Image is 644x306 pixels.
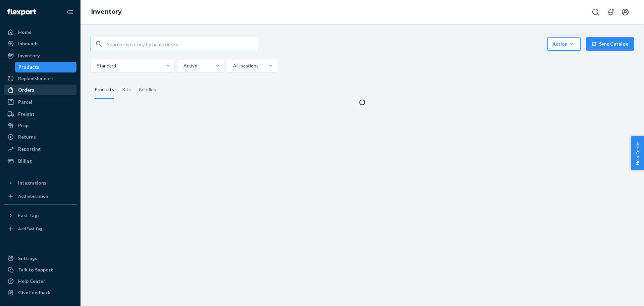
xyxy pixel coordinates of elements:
[15,62,77,72] a: Products
[589,5,602,19] button: Open Search Box
[86,2,127,22] ol: breadcrumbs
[91,8,122,15] a: Inventory
[107,37,258,51] input: Search inventory by name or sku
[18,193,48,199] div: Add Integration
[4,97,76,107] a: Parcel
[4,50,76,61] a: Inventory
[18,146,41,152] div: Reporting
[18,158,32,164] div: Billing
[4,177,76,188] button: Integrations
[619,5,632,19] button: Open account menu
[183,62,183,69] input: Active
[547,37,581,51] button: Action
[604,5,617,19] button: Open notifications
[4,276,76,287] a: Help Center
[18,255,37,262] div: Settings
[4,264,76,275] a: Talk to Support
[631,136,644,170] button: Help Center
[18,180,46,186] div: Integrations
[4,73,76,84] a: Replenishments
[4,223,76,234] a: Add Fast Tag
[18,87,34,93] div: Orders
[18,52,40,59] div: Inventory
[18,122,29,129] div: Prep
[552,41,576,47] div: Action
[18,266,53,273] div: Talk to Support
[18,40,39,47] div: Inbounds
[18,134,36,140] div: Returns
[63,5,76,19] button: Close Navigation
[18,99,32,105] div: Parcel
[586,37,634,51] button: Sync Catalog
[4,85,76,95] a: Orders
[4,253,76,264] a: Settings
[96,62,97,69] input: Standard
[4,287,76,298] button: Give Feedback
[4,27,76,38] a: Home
[7,9,36,15] img: Flexport logo
[4,191,76,202] a: Add Integration
[18,289,51,296] div: Give Feedback
[18,29,32,36] div: Home
[122,81,131,99] div: Kits
[4,38,76,49] a: Inbounds
[95,81,114,99] div: Products
[4,132,76,142] a: Returns
[4,156,76,166] a: Billing
[139,81,156,99] div: Bundles
[232,62,233,69] input: All locations
[18,278,45,285] div: Help Center
[4,109,76,119] a: Freight
[18,64,39,70] div: Products
[4,210,76,221] button: Fast Tags
[4,120,76,131] a: Prep
[18,226,42,232] div: Add Fast Tag
[18,75,54,82] div: Replenishments
[4,144,76,154] a: Reporting
[18,111,35,117] div: Freight
[18,212,40,219] div: Fast Tags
